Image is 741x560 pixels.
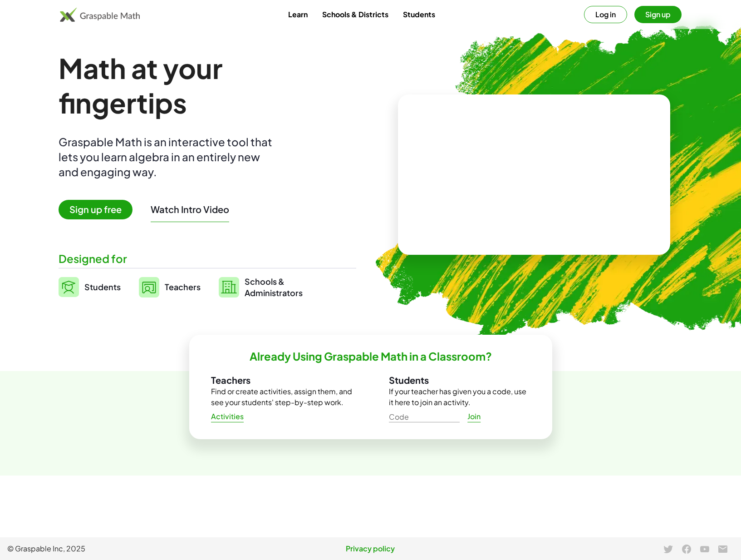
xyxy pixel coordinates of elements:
img: svg%3e [139,277,159,297]
span: Students [84,282,121,292]
span: © Graspable Inc, 2025 [7,543,250,554]
video: What is this? This is dynamic math notation. Dynamic math notation plays a central role in how Gr... [466,141,602,209]
span: Sign up free [59,200,132,219]
div: Designed for [59,251,356,266]
h3: Students [389,374,530,386]
a: Privacy policy [250,543,492,554]
a: Join [460,408,489,425]
div: Graspable Math is an interactive tool that lets you learn algebra in an entirely new and engaging... [59,134,276,179]
a: Activities [204,408,251,425]
button: Sign up [634,6,682,23]
a: Schools & Districts [315,6,396,23]
span: Join [467,412,481,421]
a: Students [396,6,442,23]
p: Find or create activities, assign them, and see your students' step-by-step work. [211,386,353,408]
a: Learn [281,6,315,23]
span: Schools & Administrators [245,276,303,298]
span: Teachers [165,282,201,292]
button: Watch Intro Video [151,203,229,215]
a: Teachers [139,276,201,298]
img: svg%3e [219,277,239,297]
button: Log in [584,6,627,23]
span: Activities [211,412,244,421]
img: svg%3e [59,277,79,297]
h3: Teachers [211,374,353,386]
h2: Already Using Graspable Math in a Classroom? [250,349,492,363]
h1: Math at your fingertips [59,51,347,120]
a: Students [59,276,121,298]
p: If your teacher has given you a code, use it here to join an activity. [389,386,530,408]
a: Schools &Administrators [219,276,303,298]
